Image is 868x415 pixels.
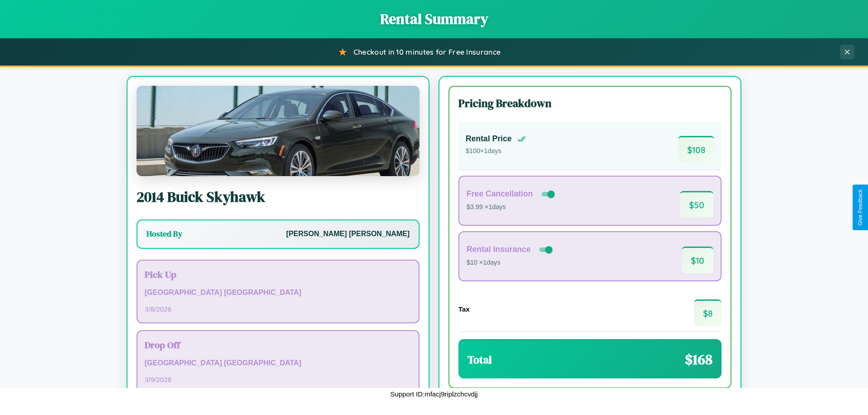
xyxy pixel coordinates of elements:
[145,373,411,386] p: 3 / 9 / 2026
[146,228,182,239] h3: Hosted By
[458,305,470,313] h4: Tax
[678,136,714,163] span: $ 108
[685,350,712,369] span: $ 168
[694,299,722,326] span: $ 8
[467,352,492,367] h3: Total
[466,145,526,157] p: $ 100 × 1 days
[467,257,554,269] p: $10 × 1 days
[466,134,512,144] h4: Rental Price
[137,86,420,176] img: Buick Skyhawk
[9,9,859,29] h1: Rental Summary
[286,228,410,241] p: [PERSON_NAME] [PERSON_NAME]
[682,247,713,273] span: $ 10
[145,303,411,315] p: 3 / 8 / 2026
[137,187,420,207] h2: 2014 Buick Skyhawk
[458,96,722,111] h3: Pricing Breakdown
[145,286,411,299] p: [GEOGRAPHIC_DATA] [GEOGRAPHIC_DATA]
[467,245,531,254] h4: Rental Insurance
[467,201,557,213] p: $3.99 × 1 days
[680,191,713,218] span: $ 50
[354,47,500,56] span: Checkout in 10 minutes for Free Insurance
[390,388,477,400] p: Support ID: mfacj9riplzchcvdjj
[467,189,533,199] h4: Free Cancellation
[145,357,411,370] p: [GEOGRAPHIC_DATA] [GEOGRAPHIC_DATA]
[145,338,411,351] h3: Drop Off
[857,189,863,226] div: Give Feedback
[145,268,411,281] h3: Pick Up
